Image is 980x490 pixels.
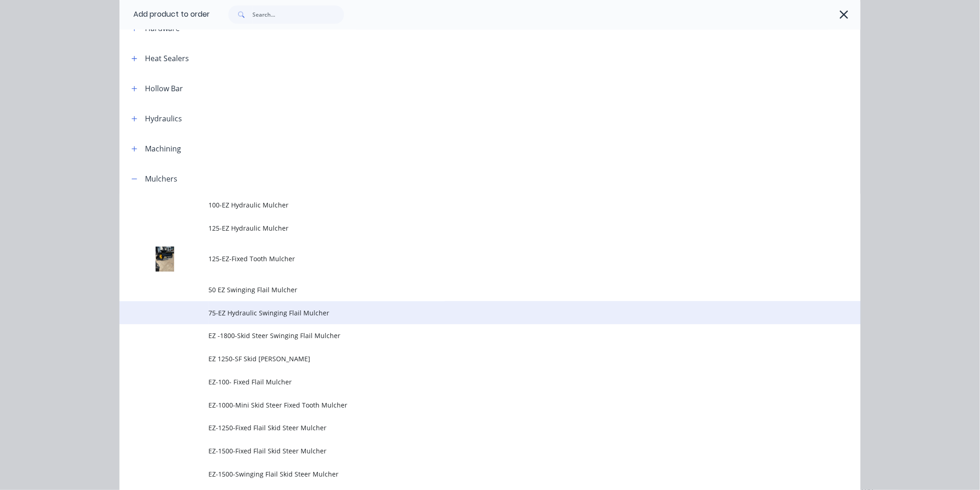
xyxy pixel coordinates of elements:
[208,254,730,264] span: 125-EZ-Fixed Tooth Mulcher
[208,308,730,318] span: 75-EZ Hydraulic Swinging Flail Mulcher
[208,401,730,410] span: EZ-1000-Mini Skid Steer Fixed Tooth Mulcher
[208,224,730,233] span: 125-EZ Hydraulic Mulcher
[208,201,730,210] span: 100-EZ Hydraulic Mulcher
[208,470,730,479] span: EZ-1500-Swinging Flail Skid Steer Mulcher
[145,83,183,94] div: Hollow Bar
[145,174,177,185] div: Mulchers
[208,423,730,433] span: EZ-1250-Fixed Flail Skid Steer Mulcher
[145,53,189,64] div: Heat Sealers
[145,144,181,155] div: Machining
[208,377,730,387] span: EZ-100- Fixed Flail Mulcher
[252,6,344,24] input: Search...
[208,285,730,295] span: 50 EZ Swinging Flail Mulcher
[145,113,182,125] div: Hydraulics
[208,331,730,341] span: EZ -1800-Skid Steer Swinging Flail Mulcher
[208,446,730,456] span: EZ-1500-Fixed Flail Skid Steer Mulcher
[208,354,730,364] span: EZ 1250-SF Skid [PERSON_NAME]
